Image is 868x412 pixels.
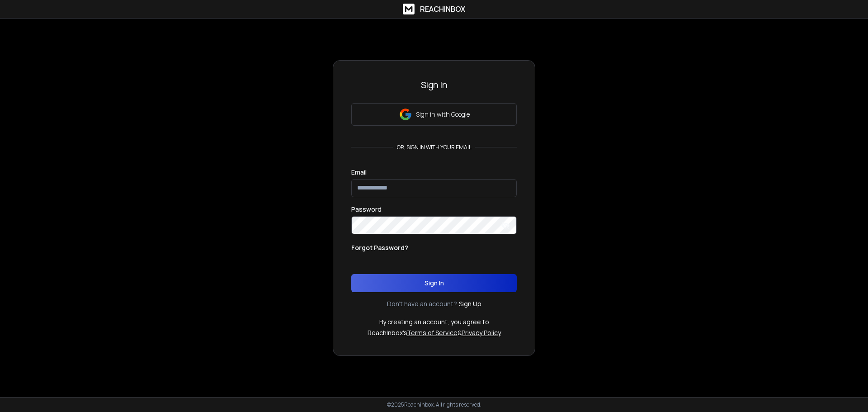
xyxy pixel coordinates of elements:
[420,4,465,14] h1: ReachInbox
[462,328,501,337] a: Privacy Policy
[351,79,517,91] h3: Sign In
[387,299,457,308] p: Don't have an account?
[387,401,481,408] p: © 2025 Reachinbox. All rights reserved.
[351,206,382,213] label: Password
[416,110,470,119] p: Sign in with Google
[351,169,367,175] label: Email
[368,328,501,337] p: ReachInbox's &
[351,243,408,252] p: Forgot Password?
[351,274,517,292] button: Sign In
[407,328,458,337] a: Terms of Service
[379,317,489,327] p: By creating an account, you agree to
[459,299,481,308] a: Sign Up
[351,103,517,126] button: Sign in with Google
[403,4,465,14] a: ReachInbox
[393,144,475,151] p: or, sign in with your email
